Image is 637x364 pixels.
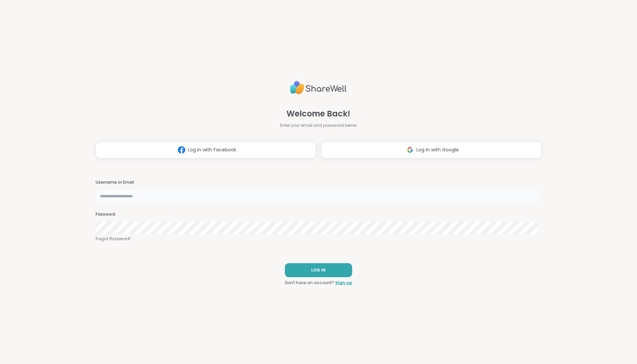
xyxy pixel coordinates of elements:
button: Log in with Facebook [96,142,316,158]
img: ShareWell Logo [290,78,347,97]
span: Don't have an account? [285,280,334,286]
a: Sign up [335,280,352,286]
span: Welcome Back! [287,108,350,120]
span: Log in with Facebook [188,146,236,153]
span: LOG IN [311,267,325,273]
button: Log in with Google [321,142,541,158]
span: Log in with Google [416,146,459,153]
img: ShareWell Logomark [404,144,416,156]
a: Forgot Password? [96,236,541,242]
img: ShareWell Logomark [175,144,188,156]
h3: Password [96,212,541,217]
button: LOG IN [285,263,352,277]
span: Enter your email and password below [280,122,357,128]
h3: Username or Email [96,180,541,185]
